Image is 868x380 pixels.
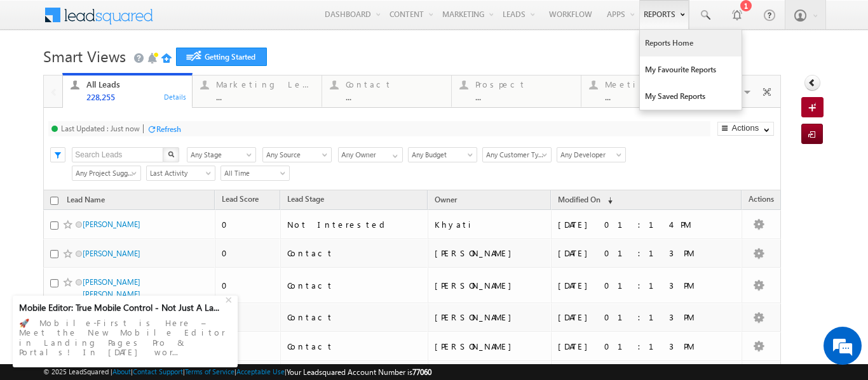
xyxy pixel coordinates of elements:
div: Meeting [605,79,703,89]
a: Any Budget [408,147,477,162]
div: [PERSON_NAME] [435,280,545,291]
div: Contact [287,311,422,323]
img: Search [168,151,174,157]
a: Show All Items [386,148,402,161]
a: Prospect... [451,75,581,107]
div: Project Suggested Filter [72,165,140,181]
span: Lead Score [222,194,259,204]
div: ... [605,92,703,102]
span: (sorted descending) [602,195,613,206]
span: Modified On [558,195,600,204]
a: All Time [220,166,290,181]
textarea: Type your message and hit 'Enter' [17,117,232,282]
div: [DATE] 01:13 PM [558,311,733,323]
span: Smart Views [43,46,126,66]
img: d_60004797649_company_0_60004797649 [22,67,53,83]
a: About [112,367,131,376]
div: All Leads [86,79,184,89]
span: Last Activity [147,167,211,179]
button: Actions [717,122,774,136]
div: [DATE] 01:13 PM [558,341,733,352]
a: Any Stage [187,147,256,162]
a: Acceptable Use [236,367,285,376]
div: ... [475,92,573,102]
a: Lead Name [60,193,111,209]
span: © 2025 LeadSquared | | | | | [43,366,431,378]
input: Check all records [50,197,58,205]
div: Chat with us now [66,67,214,83]
span: Lead Stage [287,194,324,204]
input: Search Leads [72,147,164,162]
div: ... [216,92,314,102]
a: Lead Score [215,192,265,209]
div: Contact [287,247,422,259]
div: Mobile Editor: True Mobile Control - Not Just A La... [19,302,224,313]
div: 0 [222,219,275,230]
div: [PERSON_NAME] [435,247,545,259]
a: Reports Home [640,30,742,56]
span: Owner [435,195,457,204]
a: [PERSON_NAME] [83,249,140,258]
div: Marketing Leads [216,79,314,89]
div: Contact [346,79,444,89]
div: 228,255 [86,92,184,102]
div: 0 [222,280,275,291]
div: Developer Filter [557,147,625,162]
a: My Favourite Reports [640,56,742,83]
div: Khyati [435,219,545,230]
a: Any Customer Type [482,147,552,162]
div: Minimize live chat window [208,6,239,37]
div: Lead Source Filter [262,147,332,162]
a: All Leads228,255Details [62,73,193,108]
a: Last Activity [146,166,215,181]
a: Meeting... [581,75,711,107]
div: Lead Stage Filter [187,147,256,162]
div: Owner Filter [338,147,402,162]
a: Terms of Service [185,367,234,376]
span: Any Project Suggested [72,167,137,179]
a: Modified On (sorted descending) [552,192,619,209]
span: Any Source [263,149,327,161]
a: Getting Started [176,48,267,66]
span: Any Developer [557,149,621,161]
div: [DATE] 01:13 PM [558,280,733,291]
div: Refresh [156,124,181,134]
span: 77060 [412,367,431,377]
a: Contact... [322,75,452,107]
span: All Time [221,167,285,179]
span: Your Leadsquared Account Number is [287,367,431,377]
div: Budget Filter [408,147,476,162]
a: Any Source [262,147,332,162]
span: Actions [742,192,780,209]
span: Any Budget [409,149,473,161]
div: 0 [222,341,275,352]
a: [PERSON_NAME] [PERSON_NAME] [83,277,140,299]
div: Contact [287,341,422,352]
div: [PERSON_NAME] [435,311,545,323]
div: ... [346,92,444,102]
a: Marketing Leads... [192,75,322,107]
div: 🚀 Mobile-First is Here – Meet the New Mobile Editor in Landing Pages Pro & Portals! In [DATE] wor... [19,314,231,361]
span: Any Stage [187,149,252,161]
a: Contact Support [133,367,183,376]
div: + [222,291,238,306]
a: My Saved Reports [640,83,742,110]
div: Customer Type Filter [482,147,550,162]
div: Not Interested [287,219,422,230]
div: 0 [222,247,275,259]
a: Any Developer [557,147,626,162]
div: Contact [287,280,422,291]
span: Any Customer Type [483,149,547,161]
div: Details [163,91,187,102]
div: Prospect [475,79,573,89]
div: 0 [222,311,275,323]
a: Any Project Suggested [72,166,141,181]
input: Type to Search [338,147,403,162]
a: Lead Stage [281,192,330,209]
div: [PERSON_NAME] [435,341,545,352]
a: [PERSON_NAME] [83,219,140,229]
div: Last Updated : Just now [61,124,140,133]
div: [DATE] 01:14 PM [558,219,733,230]
div: [DATE] 01:13 PM [558,247,733,259]
em: Start Chat [173,293,231,310]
